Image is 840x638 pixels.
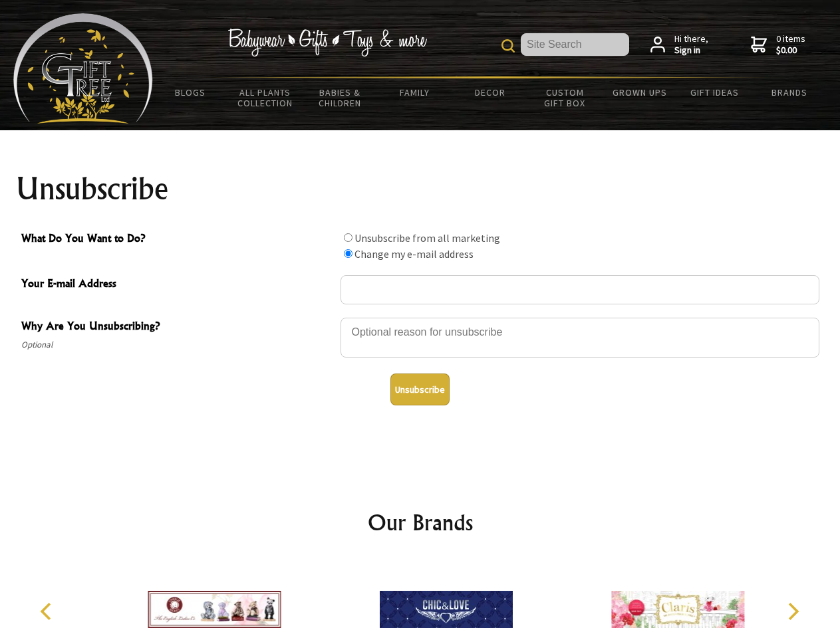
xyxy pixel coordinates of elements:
a: All Plants Collection [228,78,303,117]
label: Change my e-mail address [354,247,474,261]
strong: Sign in [674,45,708,56]
a: Custom Gift Box [527,78,603,117]
span: What Do You Want to Do? [21,230,334,249]
a: Hi there,Sign in [650,33,708,56]
button: Previous [33,597,63,626]
span: 0 items [776,33,805,56]
button: Unsubscribe [390,373,450,405]
a: Decor [452,78,527,106]
h2: Our Brands [27,506,814,538]
textarea: Why Are You Unsubscribing? [341,318,819,358]
span: Hi there, [674,33,708,56]
img: product search [501,39,515,53]
h1: Unsubscribe [16,173,825,205]
a: BLOGS [153,78,228,106]
span: Your E-mail Address [21,275,334,294]
button: Next [778,597,807,626]
a: Gift Ideas [677,78,752,106]
a: Brands [752,78,827,106]
a: Family [378,78,453,106]
input: What Do You Want to Do? [344,249,352,258]
input: What Do You Want to Do? [344,233,352,242]
strong: $0.00 [776,45,805,56]
input: Your E-mail Address [341,275,819,304]
img: Babyware - Gifts - Toys and more... [13,13,153,124]
label: Unsubscribe from all marketing [354,231,500,245]
span: Optional [21,337,334,353]
img: Babywear - Gifts - Toys & more [227,29,427,56]
a: Babies & Children [303,78,378,117]
a: 0 items$0.00 [751,33,805,56]
a: Grown Ups [602,78,677,106]
span: Why Are You Unsubscribing? [21,318,334,337]
input: Site Search [521,33,629,56]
